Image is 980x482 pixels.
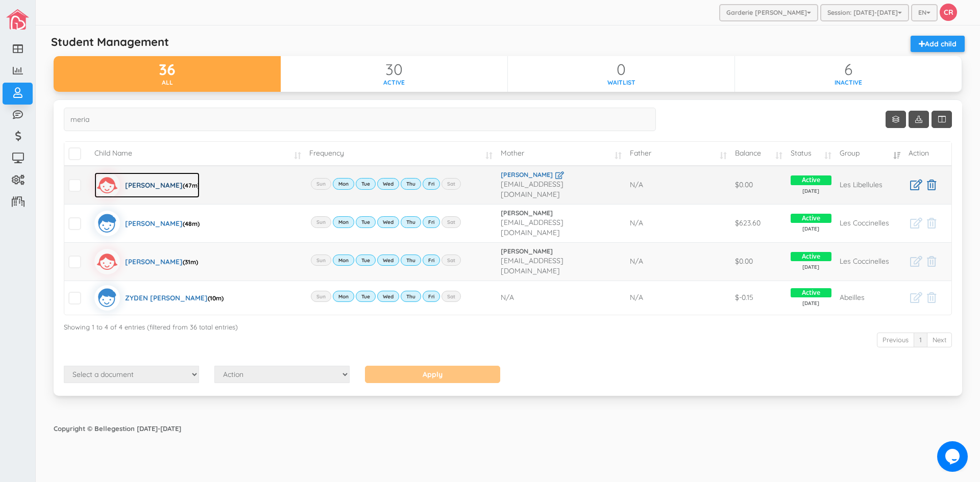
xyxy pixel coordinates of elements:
span: [EMAIL_ADDRESS][DOMAIN_NAME] [501,256,563,275]
img: boyicon.svg [94,211,120,236]
div: all [54,78,281,87]
div: [PERSON_NAME] [125,172,200,198]
td: Balance: activate to sort column ascending [731,142,787,166]
label: Mon [333,216,354,227]
td: Abeilles [836,281,905,315]
span: Active [791,214,831,223]
span: (31m) [183,258,198,266]
div: [PERSON_NAME] [125,249,198,274]
label: Fri [423,216,440,227]
label: Fri [423,291,440,302]
td: Father: activate to sort column ascending [626,142,731,166]
span: Active [791,175,831,185]
a: [PERSON_NAME] [501,209,622,218]
img: image [6,9,29,30]
strong: Copyright © Bellegestion [DATE]-[DATE] [54,424,181,433]
span: [EMAIL_ADDRESS][DOMAIN_NAME] [501,180,563,199]
label: Thu [401,291,421,302]
td: Les Libellules [836,166,905,204]
label: Tue [356,216,376,227]
td: N/A [626,281,731,315]
label: Wed [377,291,399,302]
td: Group: activate to sort column ascending [836,142,905,166]
label: Sun [311,216,331,227]
span: (10m) [208,294,224,302]
label: Sun [311,178,331,189]
label: Mon [333,178,354,189]
label: Mon [333,255,354,266]
td: $623.60 [731,204,787,242]
img: girlicon.svg [94,249,120,274]
a: Add child [911,36,965,52]
label: Sun [311,255,331,266]
a: [PERSON_NAME] [501,170,622,180]
span: (48m) [183,220,200,227]
span: [DATE] [791,300,831,307]
span: Active [791,288,831,298]
label: Tue [356,291,376,302]
label: Tue [356,178,376,189]
label: Sat [442,255,461,266]
label: Mon [333,291,354,302]
td: Les Coccinelles [836,204,905,242]
label: Sun [311,291,331,302]
label: Wed [377,255,399,266]
label: Fri [423,178,440,189]
img: boyicon.svg [94,285,120,311]
input: Search... [64,108,656,131]
div: waitlist [508,78,734,87]
div: 30 [281,61,507,78]
a: [PERSON_NAME](31m) [94,249,198,274]
label: Sat [442,291,461,302]
label: Tue [356,255,376,266]
span: Active [791,252,831,262]
div: 6 [735,61,962,78]
td: $0.00 [731,166,787,204]
a: ZYDEN [PERSON_NAME](10m) [94,285,224,311]
label: Thu [401,178,421,189]
h5: Student Management [51,36,169,48]
div: Showing 1 to 4 of 4 entries (filtered from 36 total entries) [64,318,952,332]
a: Next [927,333,952,347]
label: Sat [442,216,461,227]
span: [DATE] [791,264,831,271]
td: N/A [626,204,731,242]
label: Wed [377,178,399,189]
td: Les Coccinelles [836,242,905,281]
a: 1 [914,333,927,347]
td: N/A [497,281,626,315]
div: inactive [735,78,962,87]
span: [EMAIL_ADDRESS][DOMAIN_NAME] [501,218,563,237]
td: Status: activate to sort column ascending [787,142,836,166]
td: N/A [626,242,731,281]
div: [PERSON_NAME] [125,211,200,236]
td: $0.00 [731,242,787,281]
input: Apply [365,366,500,383]
label: Wed [377,216,399,227]
span: [DATE] [791,188,831,195]
label: Sat [442,178,461,189]
td: Frequency: activate to sort column ascending [305,142,497,166]
label: Fri [423,255,440,266]
a: [PERSON_NAME] [501,247,622,256]
a: [PERSON_NAME](47m) [94,172,200,198]
label: Thu [401,216,421,227]
img: girlicon.svg [94,172,120,198]
iframe: chat widget [937,441,970,472]
span: (47m) [183,182,200,189]
div: ZYDEN [PERSON_NAME] [125,285,224,311]
label: Thu [401,255,421,266]
span: [DATE] [791,225,831,233]
td: N/A [626,166,731,204]
td: Child Name: activate to sort column ascending [90,142,305,166]
div: 0 [508,61,734,78]
a: [PERSON_NAME](48m) [94,211,200,236]
td: Mother: activate to sort column ascending [497,142,626,166]
a: Previous [877,333,914,347]
td: Action [904,142,951,166]
div: active [281,78,507,87]
div: 36 [54,61,281,78]
td: $-0.15 [731,281,787,315]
